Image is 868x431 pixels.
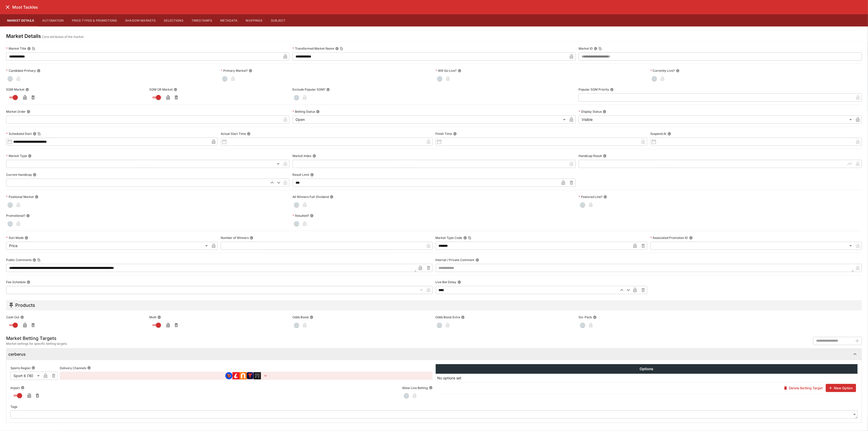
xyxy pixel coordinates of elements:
[250,236,253,240] button: Number of Winners
[20,315,24,319] button: Cash Out
[3,3,12,12] button: close
[221,236,249,240] p: Number of Winners
[121,14,160,26] button: Shadow Markets
[463,236,467,240] button: Market Type CodeCopy To Clipboard
[60,366,86,370] p: Delivery Channels
[27,110,30,113] button: Market Order
[6,68,36,73] p: Candidate Primary
[292,109,315,114] p: Betting Status
[594,47,597,50] button: Market IDCopy To Clipboard
[292,315,309,319] p: Odds Boost
[579,154,602,158] p: Handicap Result
[461,315,465,319] button: Odds Boost Extra
[436,236,462,240] p: Market Type Code
[335,47,339,50] button: Transformed Market NameCopy To Clipboard
[27,280,30,284] button: Fee Schedule
[781,384,826,392] button: Delete Betting Target
[221,68,248,73] p: Primary Market?
[292,46,334,51] p: Transformed Market Name
[10,405,17,409] p: Tags
[6,335,67,341] h5: Market Betting Targets
[6,132,32,136] p: Scheduled Start
[68,14,121,26] button: Price Types & Promotions
[242,14,267,26] button: Mappings
[221,132,246,136] p: Actual Start Time
[149,315,156,319] p: Multi
[6,236,24,240] p: Sort Mode
[6,195,34,199] p: Positional Market
[292,173,309,177] p: Result Limit
[579,87,609,92] p: Popular SGM Priority
[26,214,30,218] button: Promotional?
[650,236,688,240] p: Associated Promotion ID
[27,47,31,50] button: Market TitleCopy To Clipboard
[6,213,25,218] p: Promotional?
[10,366,31,370] p: Sports Region
[603,110,606,113] button: Display Status
[593,315,597,319] button: Six-Pack
[157,315,161,319] button: Multi
[10,386,20,390] p: Import
[8,352,26,357] h6: cerberus
[6,33,41,39] h4: Market Details
[174,88,177,91] button: SGM OR Market
[3,14,38,26] button: Market Details
[6,242,210,250] div: Price
[292,213,309,218] p: Resulted?
[676,69,680,73] button: Currently Live?
[42,34,84,39] p: Core attributes of the market
[6,280,26,284] p: Fee Schedule
[15,302,35,308] h5: Products
[650,132,667,136] p: Suspend At
[254,372,261,379] img: brand
[87,366,91,370] button: Delivery Channels
[37,69,40,73] button: Candidate Primary
[429,386,433,390] button: Allow Live Betting
[232,372,240,379] img: brand
[187,14,216,26] button: Timestamps
[292,116,568,124] div: Open
[32,366,35,370] button: Sports Region
[6,173,32,177] p: Current Handicap
[247,132,251,136] button: Actual Start Time
[292,154,312,158] p: Market Index
[160,14,187,26] button: Selections
[650,68,675,73] p: Currently Live?
[326,88,330,91] button: Exclude Popular SGM?
[225,372,232,379] img: brand
[689,236,693,240] button: Associated Promotion ID
[25,236,28,240] button: Sort Mode
[610,88,614,91] button: Popular SGM Priority
[453,132,457,136] button: Finish Time
[6,46,26,51] p: Market Title
[6,341,67,346] span: Market settings for specific betting targets
[476,258,479,262] button: Internal / Private Comment
[458,69,461,73] button: Will Go Live?
[436,374,858,382] td: No options set
[292,87,325,92] p: Exclude Popular SGM?
[267,14,290,26] button: Subject
[32,47,35,50] button: Copy To Clipboard
[25,88,29,91] button: SGM Market
[6,109,26,114] p: Market Order
[436,258,475,262] p: Internal / Private Comment
[468,236,472,240] button: Copy To Clipboard
[579,195,602,199] p: Featured Line?
[12,5,38,10] h6: Most Tackles
[10,372,41,380] div: Sport 6 (16)
[435,315,460,319] p: Odds Boost Extra
[436,68,457,73] p: Will Go Live?
[313,154,316,158] button: Market Index
[6,87,24,92] p: SGM Market
[603,154,607,158] button: Handicap Result
[668,132,671,136] button: Suspend At
[402,386,428,390] p: Allow Live Betting
[216,14,242,26] button: Metadata
[292,195,329,199] p: All Winners Full-Dividend
[579,46,593,51] p: Market ID
[310,214,314,218] button: Resulted?
[310,315,313,319] button: Odds Boost
[6,258,32,262] p: Public Comments
[579,109,602,114] p: Display Status
[33,258,36,262] button: Public CommentsCopy To Clipboard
